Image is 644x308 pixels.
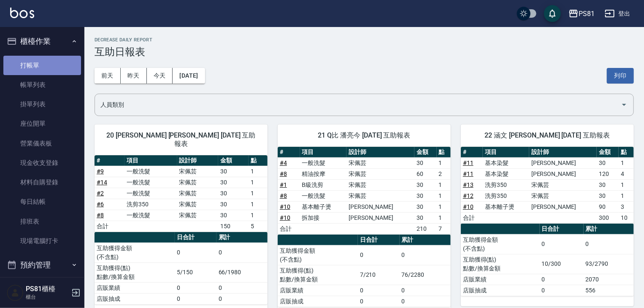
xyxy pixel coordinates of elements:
a: 帳單列表 [3,75,81,95]
td: 拆加接 [300,212,347,223]
a: #10 [463,203,474,210]
button: 登出 [601,6,634,22]
td: 1 [619,179,634,190]
a: 現金收支登錄 [3,153,81,173]
input: 人員名稱 [98,97,617,112]
td: 10/300 [540,254,584,274]
td: 4 [619,168,634,179]
td: 30 [414,190,437,201]
td: 互助獲得(點) 點數/換算金額 [95,262,175,282]
td: 店販抽成 [95,293,175,304]
td: 互助獲得金額 (不含點) [461,234,540,254]
p: 櫃台 [26,293,69,301]
table: a dense table [278,235,451,307]
td: 基本染髮 [483,168,529,179]
a: #8 [280,170,287,177]
a: #1 [280,181,287,188]
td: 店販業績 [95,282,175,293]
td: [PERSON_NAME] [346,201,414,212]
td: 宋佩芸 [346,157,414,168]
h2: Decrease Daily Report [95,37,634,43]
table: a dense table [461,147,634,224]
td: 宋佩芸 [177,188,219,199]
td: 210 [414,223,437,234]
a: #6 [97,201,104,208]
td: 10 [619,212,634,223]
th: # [278,147,300,158]
th: 設計師 [529,147,597,158]
td: 1 [249,177,268,188]
td: 30 [218,199,248,210]
td: 1 [249,166,268,177]
th: 點 [249,155,268,166]
td: 店販業績 [278,285,358,296]
td: 30 [414,201,437,212]
a: #12 [463,192,474,199]
td: 30 [218,177,248,188]
td: 300 [597,212,619,223]
span: 22 涵文 [PERSON_NAME] [DATE] 互助報表 [471,131,624,140]
th: 累計 [400,235,451,246]
td: 5/150 [175,262,216,282]
button: 報表及分析 [3,276,81,298]
td: 0 [358,285,400,296]
th: 日合計 [540,224,584,235]
td: 30 [597,190,619,201]
td: 基本染髮 [483,157,529,168]
td: [PERSON_NAME] [529,157,597,168]
button: 預約管理 [3,254,81,276]
td: 宋佩芸 [529,179,597,190]
th: 日合計 [358,235,400,246]
td: 30 [414,157,437,168]
td: [PERSON_NAME] [529,201,597,212]
td: 精油按摩 [300,168,347,179]
table: a dense table [278,147,451,235]
a: #2 [97,190,104,197]
td: 556 [584,285,634,296]
td: 互助獲得(點) 點數/換算金額 [278,265,358,285]
td: 30 [218,210,248,221]
td: 1 [437,179,451,190]
th: 金額 [597,147,619,158]
button: 今天 [147,68,173,84]
a: 打帳單 [3,56,81,75]
a: #14 [97,179,107,186]
td: 1 [437,212,451,223]
td: 宋佩芸 [346,190,414,201]
button: 列印 [607,68,634,84]
td: 合計 [278,223,300,234]
th: 項目 [483,147,529,158]
td: 洗剪350 [124,199,177,210]
th: 設計師 [346,147,414,158]
td: 30 [597,157,619,168]
td: 一般洗髮 [124,210,177,221]
table: a dense table [95,155,268,232]
td: 合計 [461,212,483,223]
a: #8 [280,192,287,199]
td: 90 [597,201,619,212]
td: 0 [175,293,216,304]
button: PS81 [565,5,598,22]
td: 宋佩芸 [177,166,219,177]
td: 0 [175,282,216,293]
td: 一般洗髮 [124,177,177,188]
span: 20 [PERSON_NAME] [PERSON_NAME] [DATE] 互助報表 [105,131,257,148]
td: 一般洗髮 [300,157,347,168]
td: 76/2280 [400,265,451,285]
td: 1 [619,157,634,168]
table: a dense table [461,224,634,296]
td: 30 [414,179,437,190]
td: 0 [540,285,584,296]
td: 30 [218,166,248,177]
a: #10 [280,214,290,221]
a: #9 [97,168,104,175]
button: save [544,5,561,22]
td: 基本離子燙 [483,201,529,212]
img: Logo [10,8,34,18]
a: 營業儀表板 [3,134,81,153]
td: 洗剪350 [483,190,529,201]
td: 30 [597,179,619,190]
td: 一般洗髮 [124,188,177,199]
th: 點 [619,147,634,158]
th: 累計 [216,232,268,243]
